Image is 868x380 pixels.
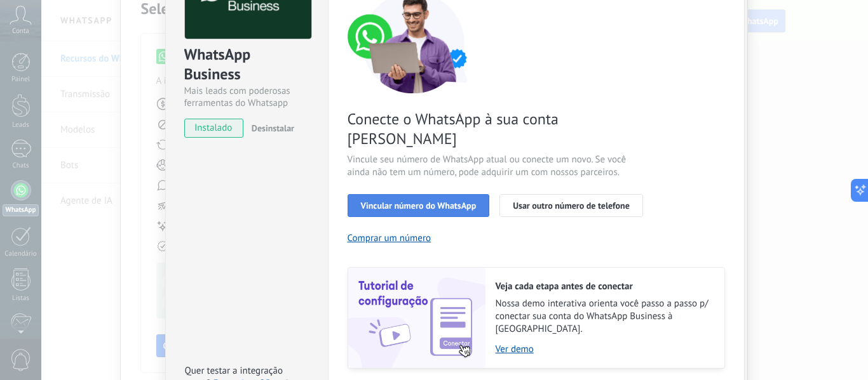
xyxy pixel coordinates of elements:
a: Ver demo [496,343,712,355]
div: Mais leads com poderosas ferramentas do Whatsapp [184,85,309,109]
div: WhatsApp Business [184,44,309,85]
span: Nossa demo interativa orienta você passo a passo p/ conectar sua conta do WhatsApp Business à [GE... [496,298,712,336]
button: Desinstalar [247,119,294,138]
button: Usar outro número de telefone [499,194,643,217]
h2: Veja cada etapa antes de conectar [496,280,712,292]
button: Vincular número do WhatsApp [348,194,490,217]
span: Vincule seu número de WhatsApp atual ou conecte um novo. Se você ainda não tem um número, pode ad... [348,154,650,179]
span: Vincular número do WhatsApp [361,201,477,210]
span: instalado [185,119,243,138]
span: Conecte o WhatsApp à sua conta [PERSON_NAME] [348,109,650,148]
span: Usar outro número de telefone [513,201,630,210]
span: Desinstalar [252,122,294,134]
button: Comprar um número [348,232,431,244]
